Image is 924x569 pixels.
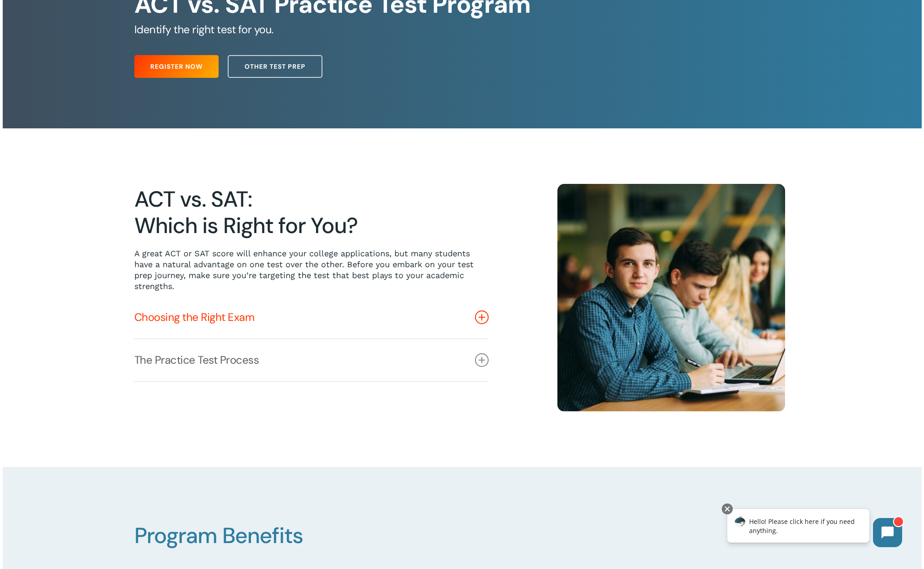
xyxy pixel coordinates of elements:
p: A great ACT or SAT score will enhance your college applications, but many students have a natural... [134,248,489,292]
a: Other Test Prep [228,55,322,78]
a: Register Now [134,55,219,78]
a: Choosing the Right Exam [134,296,489,338]
iframe: Chatbot [718,502,911,556]
a: The Practice Test Process [134,339,489,381]
span: Other Test Prep [245,62,306,71]
span: Register Now [150,62,203,71]
h5: Identify the right test for you. [134,22,790,37]
h2: ACT vs. SAT: Which is Right for You? [134,186,489,239]
img: Happy Students 14 [557,184,785,412]
span: Program Benefits [134,521,303,550]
